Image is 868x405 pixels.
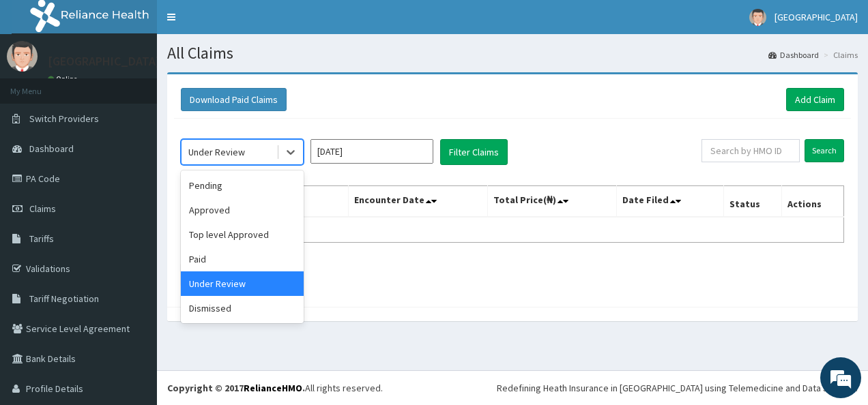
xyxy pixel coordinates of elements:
th: Actions [781,186,843,217]
li: Claims [820,49,858,61]
strong: Copyright © 2017 . [167,382,305,394]
th: Total Price(₦) [488,186,617,217]
span: Tariffs [29,232,54,245]
div: Approved [181,198,304,222]
div: Paid [181,247,304,271]
img: User Image [7,41,38,72]
div: Minimize live chat window [224,7,257,40]
a: RelianceHMO [244,382,302,394]
span: Switch Providers [29,112,99,125]
textarea: Type your message and hit 'Enter' [7,265,260,312]
th: Encounter Date [348,186,487,217]
a: Dashboard [768,49,819,61]
span: Dashboard [29,142,74,155]
a: Online [48,74,81,84]
img: d_794563401_company_1708531726252_794563401 [25,68,55,102]
span: [GEOGRAPHIC_DATA] [775,11,858,23]
h1: All Claims [167,44,858,62]
img: User Image [749,9,766,26]
a: Add Claim [786,88,844,111]
input: Select Month and Year [310,139,433,164]
div: Redefining Heath Insurance in [GEOGRAPHIC_DATA] using Telemedicine and Data Science! [497,381,858,395]
button: Download Paid Claims [181,88,287,111]
div: Top level Approved [181,222,304,247]
div: Dismissed [181,296,304,320]
span: Claims [29,202,56,215]
span: Tariff Negotiation [29,292,99,305]
p: [GEOGRAPHIC_DATA] [48,55,160,67]
button: Filter Claims [440,139,508,165]
input: Search by HMO ID [701,139,800,162]
th: Status [724,186,781,217]
input: Search [805,139,844,162]
div: Chat with us now [71,76,229,94]
div: Under Review [188,145,245,159]
th: Date Filed [617,186,724,217]
div: Pending [181,173,304,198]
div: Under Review [181,271,304,296]
span: We're online! [79,118,188,256]
footer: All rights reserved. [157,370,868,405]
